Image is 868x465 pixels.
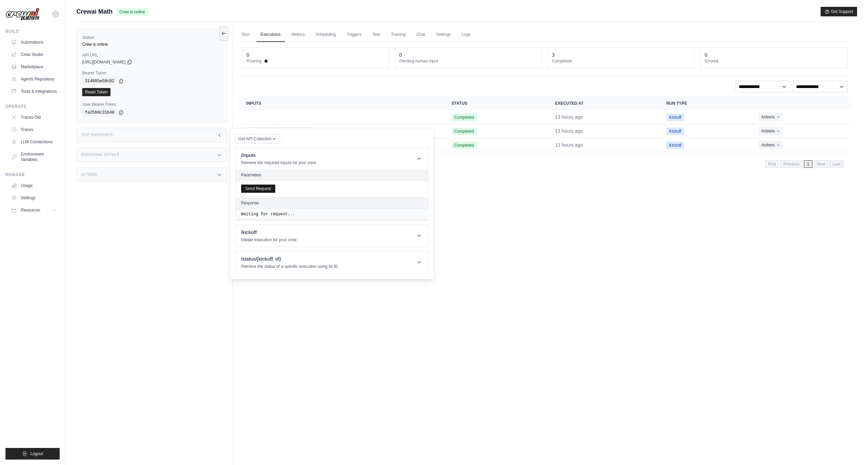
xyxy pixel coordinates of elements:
a: Traces Old [8,112,60,123]
a: Agents Repository [8,74,60,85]
button: Actions for execution [759,127,783,135]
span: Resources [21,207,40,213]
dt: Pending human input [399,58,538,64]
div: Manage [5,172,60,177]
nav: Pagination [765,160,843,168]
a: Marketplace [8,61,60,72]
nav: Pagination [238,155,852,172]
th: Inputs [238,97,443,110]
a: Usage [8,180,60,191]
a: Logs [458,28,475,42]
a: Executions [256,28,285,42]
img: Logo [5,8,40,21]
div: 0 [247,52,249,58]
span: Current Year: 2025 [273,127,312,135]
label: Bearer Token [82,70,221,76]
a: Tools & Integrations [8,86,60,97]
p: Retrieve the status of a specific execution using its ID [241,264,338,269]
h2: Parameters [241,172,423,178]
span: Running [247,58,262,64]
span: First [765,160,779,168]
a: Settings [432,28,455,42]
code: fa25b0c31b40 [82,108,117,117]
a: Run [238,28,254,42]
a: Chat [412,28,429,42]
button: Send Request [241,185,275,193]
a: Environment Variables [8,149,60,165]
a: Reset Token [82,88,111,96]
span: Get API Collection [238,136,271,142]
h3: Test Endpoints [81,133,113,137]
h2: Response [241,200,259,206]
span: Completed [452,128,477,135]
span: Next [814,160,828,168]
time: September 30, 2025 at 23:14 BST [555,128,583,134]
h1: /inputs [241,152,316,159]
th: Run Type [658,97,750,110]
a: Settings [8,192,60,203]
a: Scheduling [311,28,340,42]
div: Build [5,29,60,34]
dt: Completed [552,58,690,64]
span: Crew is online [117,8,148,16]
a: Crew Studio [8,49,60,60]
span: Previous [780,160,803,168]
th: Status [443,97,547,110]
span: Logout [30,451,43,456]
label: User Bearer Token [82,102,221,107]
span: Crewai Math [76,7,113,16]
a: Metrics [288,28,309,42]
span: Topic: Math [246,127,272,135]
div: 3 [552,52,555,58]
th: Executed at [547,97,658,110]
button: Get API Collection [235,134,280,143]
dt: Errored [705,58,843,64]
span: 1 [804,160,812,168]
div: 0 [399,52,402,58]
button: Actions for execution [759,113,783,121]
span: Completed [452,142,477,149]
label: API URL [82,53,221,58]
a: LLM Connections [8,136,60,147]
button: Actions for execution [759,141,783,149]
time: September 30, 2025 at 23:10 BST [555,142,583,148]
section: Crew executions table [238,97,852,172]
p: Initiate execution for your crew [241,237,297,243]
a: Test [368,28,384,42]
a: Triggers [343,28,366,42]
h3: Actions [81,173,97,177]
div: Operate [5,104,60,109]
a: Traces [8,124,60,135]
h1: /status/{kickoff_id} [241,256,338,262]
a: Automations [8,37,60,48]
button: Logout [5,448,60,460]
h3: Additional Details [81,153,119,157]
span: Kickoff [666,128,684,135]
pre: Waiting for request... [241,212,423,217]
div: 0 [705,52,707,58]
p: Retrieve the required inputs for your crew [241,160,316,165]
span: Last [829,160,843,168]
div: Crew is online [82,42,221,47]
h1: /kickoff [241,229,297,236]
span: [URL][DOMAIN_NAME] [82,59,126,65]
a: Training [387,28,410,42]
span: Kickoff [666,142,684,149]
iframe: Chat Widget [834,432,868,465]
span: Completed [452,114,477,121]
span: Kickoff [666,114,684,121]
code: 314885e59c02 [82,77,117,85]
button: Get Support [821,7,857,16]
label: Status [82,35,221,40]
a: View execution details for Topic [246,127,435,135]
button: Resources [8,205,60,216]
time: September 30, 2025 at 23:20 BST [555,114,583,120]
